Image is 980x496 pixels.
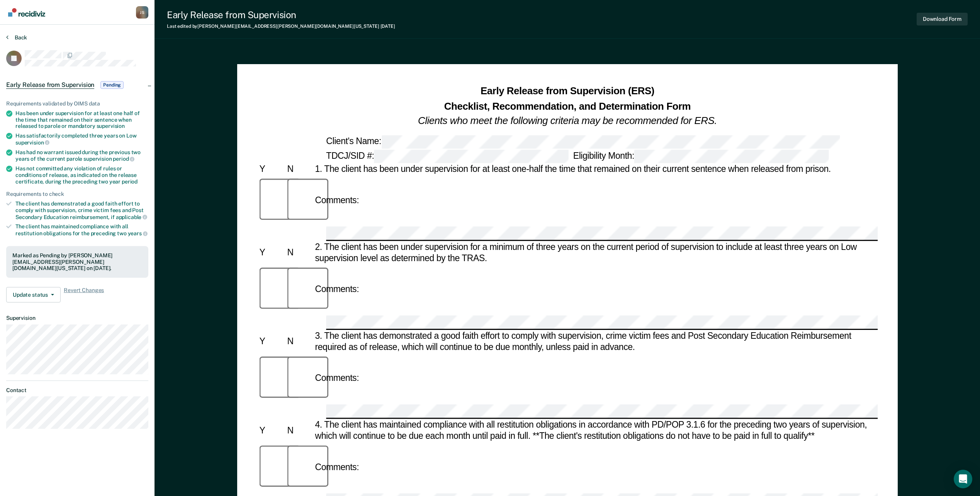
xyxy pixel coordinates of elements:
[15,149,148,162] div: Has had no warrant issued during the previous two years of the current parole supervision
[15,165,148,185] div: Has not committed any violation of rules or conditions of release, as indicated on the release ce...
[15,223,148,236] div: The client has maintained compliance with all restitution obligations for the preceding two
[167,9,395,20] div: Early Release from Supervision
[167,24,395,29] div: Last edited by [PERSON_NAME][EMAIL_ADDRESS][PERSON_NAME][DOMAIN_NAME][US_STATE]
[313,284,361,295] div: Comments:
[97,123,125,129] span: supervision
[313,420,877,442] div: 4. The client has maintained compliance with all restitution obligations in accordance with PD/PO...
[136,6,148,19] button: Profile dropdown button
[257,336,285,348] div: Y
[12,252,142,272] div: Marked as Pending by [PERSON_NAME][EMAIL_ADDRESS][PERSON_NAME][DOMAIN_NAME][US_STATE] on [DATE].
[285,425,313,437] div: N
[285,164,313,175] div: N
[313,331,877,353] div: 3. The client has demonstrated a good faith effort to comply with supervision, crime victim fees ...
[954,470,972,488] div: Open Intercom Messenger
[15,200,148,220] div: The client has demonstrated a good faith effort to comply with supervision, crime victim fees and...
[113,156,134,162] span: period
[15,132,148,146] div: Has satisfactorily completed three years on Low
[8,8,45,17] img: Recidiviz
[917,13,968,25] button: Download Form
[6,81,94,89] span: Early Release from Supervision
[313,462,361,473] div: Comments:
[481,85,654,97] strong: Early Release from Supervision (ERS)
[571,149,831,163] div: Eligibility Month:
[6,315,148,321] dt: Supervision
[444,100,691,112] strong: Checklist, Recommendation, and Determination Form
[418,116,717,127] em: Clients who meet the following criteria may be recommended for ERS.
[100,81,124,89] span: Pending
[15,110,148,129] div: Has been under supervision for at least one half of the time that remained on their sentence when...
[313,242,877,264] div: 2. The client has been under supervision for a minimum of three years on the current period of su...
[380,24,395,29] span: [DATE]
[15,139,49,146] span: supervision
[324,149,571,163] div: TDCJ/SID #:
[6,287,61,302] button: Update status
[257,164,285,175] div: Y
[6,34,27,41] button: Back
[285,336,313,348] div: N
[6,387,148,394] dt: Contact
[128,230,148,236] span: years
[257,425,285,437] div: Y
[313,164,877,175] div: 1. The client has been under supervision for at least one-half the time that remained on their cu...
[136,6,148,19] div: J S
[6,191,148,197] div: Requirements to check
[324,135,841,148] div: Client's Name:
[257,247,285,258] div: Y
[285,247,313,258] div: N
[313,195,361,206] div: Comments:
[64,287,104,302] span: Revert Changes
[122,178,138,185] span: period
[313,373,361,384] div: Comments:
[6,100,148,107] div: Requirements validated by OIMS data
[116,214,147,220] span: applicable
